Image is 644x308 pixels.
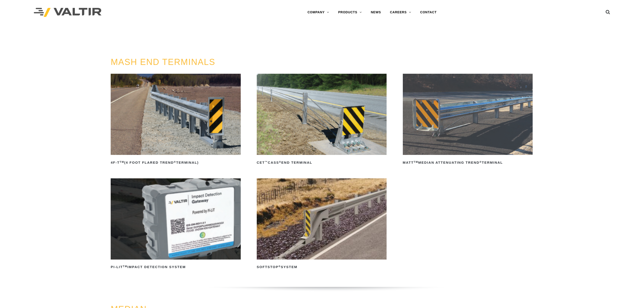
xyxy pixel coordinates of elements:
sup: TM [120,161,124,163]
a: PI-LITTMImpact Detection System [111,178,241,271]
a: MATTTMMedian Attenuating TREND®Terminal [403,74,533,166]
a: CAREERS [385,8,416,17]
a: MASH END TERMINALS [111,57,215,67]
h2: MATT Median Attenuating TREND Terminal [403,159,533,166]
h2: 4F-T (4 Foot Flared TREND Terminal) [111,159,241,166]
sup: ® [174,161,176,163]
sup: ® [279,161,281,163]
h2: CET CASS End Terminal [257,159,387,166]
a: NEWS [366,8,385,17]
a: 4F-TTM(4 Foot Flared TREND®Terminal) [111,74,241,166]
a: SoftStop®System [257,178,387,271]
sup: ™ [265,161,268,163]
h2: PI-LIT Impact Detection System [111,264,241,271]
sup: ® [479,161,482,163]
img: SoftStop System End Terminal [257,178,387,260]
sup: TM [123,265,127,268]
a: PRODUCTS [334,8,366,17]
sup: TM [414,161,418,163]
sup: ® [278,265,281,268]
h2: SoftStop System [257,264,387,271]
a: CONTACT [416,8,441,17]
a: CET™CASS®End Terminal [257,74,387,166]
a: COMPANY [303,8,334,17]
img: Valtir [34,8,101,17]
